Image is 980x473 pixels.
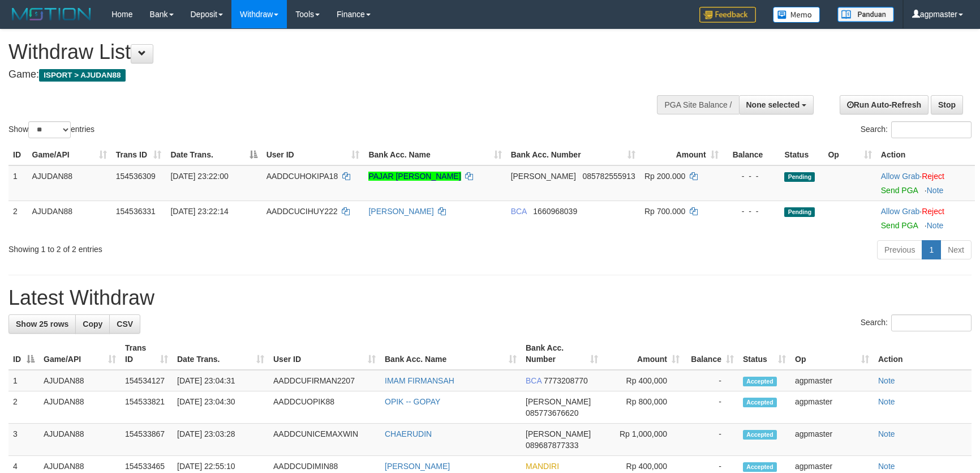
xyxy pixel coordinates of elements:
input: Search: [891,121,972,138]
span: [PERSON_NAME] [526,429,591,438]
a: PAJAR [PERSON_NAME] [368,172,461,181]
th: Bank Acc. Number: activate to sort column ascending [506,144,640,165]
th: Action [874,338,972,370]
span: BCA [511,207,527,216]
span: None selected [746,100,800,109]
td: Rp 1,000,000 [603,424,684,456]
td: AJUDAN88 [39,370,121,391]
a: [PERSON_NAME] [385,462,450,471]
span: AADDCUCIHUY222 [267,207,338,216]
td: 154533867 [121,424,173,456]
td: AADDCUNICEMAXWIN [269,424,380,456]
label: Show entries [8,121,94,138]
a: Send PGA [881,186,918,195]
a: CHAERUDIN [385,429,432,438]
th: User ID: activate to sort column ascending [269,338,380,370]
td: - [684,391,738,424]
a: Reject [922,172,944,181]
a: Previous [877,240,922,259]
div: PGA Site Balance / [657,95,738,114]
span: [DATE] 23:22:00 [170,172,228,181]
a: Show 25 rows [8,314,76,334]
span: · [881,207,922,216]
a: Note [878,429,895,438]
td: [DATE] 23:03:28 [173,424,269,456]
div: Showing 1 to 2 of 2 entries [8,239,400,255]
span: Pending [784,172,815,182]
th: Bank Acc. Name: activate to sort column ascending [380,338,521,370]
span: Accepted [743,430,777,440]
a: Note [878,397,895,406]
span: Copy 7773208770 to clipboard [544,376,588,385]
th: Date Trans.: activate to sort column descending [166,144,261,165]
span: AADDCUHOKIPA18 [267,172,338,181]
label: Search: [861,314,972,331]
h1: Latest Withdraw [8,287,972,309]
span: 154536309 [116,172,156,181]
span: CSV [117,319,133,329]
th: Status: activate to sort column ascending [738,338,790,370]
span: MANDIRI [526,462,559,471]
th: User ID: activate to sort column ascending [262,144,364,165]
span: BCA [526,376,541,385]
a: Next [940,240,972,259]
span: Copy 085782555913 to clipboard [582,172,635,181]
th: ID [8,144,28,165]
a: Send PGA [881,221,918,230]
input: Search: [891,314,972,331]
th: Trans ID: activate to sort column ascending [121,338,173,370]
span: [PERSON_NAME] [511,172,576,181]
td: AJUDAN88 [39,424,121,456]
span: Copy 1660968039 to clipboard [533,207,577,216]
td: [DATE] 23:04:31 [173,370,269,391]
a: Allow Grab [881,207,919,216]
th: ID: activate to sort column descending [8,338,39,370]
h1: Withdraw List [8,41,642,63]
button: None selected [739,95,814,114]
span: Pending [784,207,815,217]
th: Balance [723,144,780,165]
a: Copy [75,314,110,334]
td: - [684,370,738,391]
span: Accepted [743,377,777,386]
th: Game/API: activate to sort column ascending [28,144,111,165]
a: Note [878,376,895,385]
th: Amount: activate to sort column ascending [603,338,684,370]
td: Rp 400,000 [603,370,684,391]
span: Copy [83,319,102,329]
td: 1 [8,165,28,201]
select: Showentries [28,121,71,138]
td: 154533821 [121,391,173,424]
span: [PERSON_NAME] [526,397,591,406]
td: AJUDAN88 [28,165,111,201]
td: AADDCUOPIK88 [269,391,380,424]
th: Trans ID: activate to sort column ascending [111,144,166,165]
th: Game/API: activate to sort column ascending [39,338,121,370]
th: Balance: activate to sort column ascending [684,338,738,370]
th: Op: activate to sort column ascending [790,338,874,370]
td: 1 [8,370,39,391]
div: - - - [728,171,776,182]
img: panduan.png [837,7,894,22]
td: agpmaster [790,391,874,424]
td: 3 [8,424,39,456]
a: [PERSON_NAME] [368,207,433,216]
td: · [876,165,975,201]
td: 2 [8,201,28,236]
th: Op: activate to sort column ascending [823,144,876,165]
span: Copy 085773676620 to clipboard [526,408,578,417]
h4: Game: [8,69,642,80]
a: Reject [922,207,944,216]
img: Button%20Memo.svg [773,7,820,23]
a: OPIK -- GOPAY [385,397,440,406]
td: agpmaster [790,424,874,456]
img: Feedback.jpg [699,7,756,23]
img: MOTION_logo.png [8,6,94,23]
a: IMAM FIRMANSAH [385,376,454,385]
span: Rp 700.000 [644,207,685,216]
th: Status [780,144,823,165]
a: Note [878,462,895,471]
span: ISPORT > AJUDAN88 [39,69,126,82]
td: - [684,424,738,456]
span: Rp 200.000 [644,172,685,181]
